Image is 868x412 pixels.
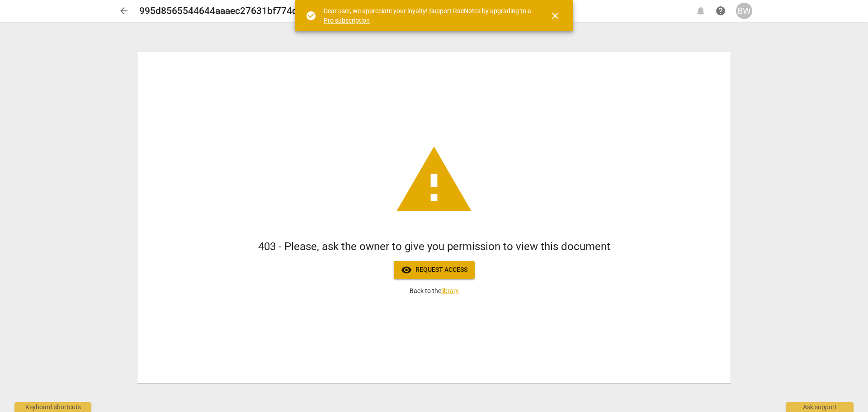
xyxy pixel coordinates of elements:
div: Ask support [786,402,854,412]
span: check_circle [306,10,316,21]
h1: 403 - Please, ask the owner to give you permission to view this document [258,239,610,254]
button: BW [736,3,752,19]
button: Close [544,5,566,27]
div: Dear user, we appreciate your loyalty! Support RaeNotes by upgrading to a [324,6,533,25]
h2: 995d8565544644aaaec27631bf774d93 [139,5,308,17]
span: help [715,5,726,16]
p: Back to the [410,286,459,296]
span: Request access [401,265,467,275]
span: warning [393,140,475,221]
span: close [550,10,561,21]
div: Keyboard shortcuts [14,402,91,412]
a: Pro subscription [324,17,370,24]
a: Help [712,3,729,19]
a: library [441,287,459,294]
span: arrow_back [118,5,129,16]
span: visibility [401,265,412,275]
button: Request access [394,261,475,279]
